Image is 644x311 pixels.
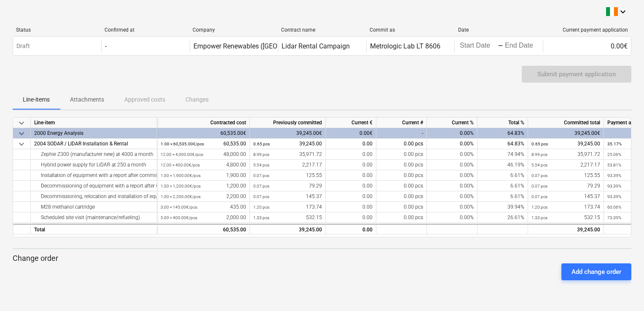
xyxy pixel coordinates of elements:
[34,160,153,170] div: Hybrid power supply for LiDAR at 250 a month
[34,139,153,149] div: 2004 SODAR / LIDAR Installation & Rental
[427,212,478,223] div: 0.00%
[376,128,427,139] div: -
[34,170,153,181] div: Installation of equipment with a report after commissioning Includes configuration and full syste...
[531,152,547,157] small: 8.99 pcs
[528,224,604,234] div: 39,245.00
[253,163,269,167] small: 5.54 pcs
[34,212,153,223] div: Scheduled site visit (maintenance/refueling)
[253,205,269,209] small: 1.20 pcs
[531,160,600,170] div: 2,217.17
[253,191,322,202] div: 145.37
[16,118,27,128] span: keyboard_arrow_down
[531,184,547,188] small: 0.07 pcs
[161,160,246,170] div: 4,800.00
[34,181,153,191] div: Decommissioning of equipment with a report after works
[478,149,528,160] div: 74.94%
[326,118,376,128] div: Current €
[531,191,600,202] div: 145.37
[161,139,246,149] div: 60,535.00
[34,128,153,139] div: 2000 Energy Analysis
[253,149,322,160] div: 35,971.72
[458,27,540,33] div: Date
[161,184,201,188] small: 1.00 × 1,200.00€ / pcs
[16,139,27,149] span: keyboard_arrow_down
[607,194,621,199] small: 93.39%
[34,149,153,160] div: Zephie Z300 (manufacturer new) at 4000 a month
[528,118,604,128] div: Committed total
[253,142,270,146] small: 0.65 pcs
[607,163,621,167] small: 53.81%
[531,142,548,146] small: 0.65 pcs
[161,152,203,157] small: 12.00 × 4,000.00€ / pcs
[31,224,157,234] div: Total
[478,191,528,202] div: 6.61%
[326,202,376,212] div: 0.00
[326,212,376,223] div: 0.00
[23,95,50,104] p: Line-items
[253,184,269,188] small: 0.07 pcs
[376,181,427,191] div: 0.00 pcs
[16,42,30,51] p: Draft
[607,152,621,157] small: 25.06%
[543,39,631,53] div: 0.00€
[105,27,186,33] div: Confirmed at
[326,170,376,181] div: 0.00
[31,118,157,128] div: Line-item
[478,118,528,128] div: Total %
[478,139,528,149] div: 64.83%
[370,42,440,50] div: Metrologic Lab LT 8606
[326,149,376,160] div: 0.00
[427,181,478,191] div: 0.00%
[546,27,628,33] div: Current payment application
[161,181,246,191] div: 1,200.00
[376,170,427,181] div: 0.00 pcs
[427,128,478,139] div: 0.00%
[193,42,353,50] div: Empower Renewables ([GEOGRAPHIC_DATA]) Limited
[250,128,326,139] div: 39,245.00€
[376,139,427,149] div: 0.00 pcs
[478,170,528,181] div: 6.61%
[478,128,528,139] div: 64.83%
[427,149,478,160] div: 0.00%
[531,149,600,160] div: 35,971.72
[607,184,621,188] small: 93.39%
[16,27,98,33] div: Status
[161,205,197,209] small: 3.00 × 145.00€ / pcs
[531,212,600,223] div: 532.15
[326,160,376,170] div: 0.00
[161,149,246,160] div: 48,000.00
[157,128,250,139] div: 60,535.00€
[498,43,503,48] div: -
[326,181,376,191] div: 0.00
[607,173,621,178] small: 93.39%
[531,202,600,212] div: 173.74
[427,191,478,202] div: 0.00%
[193,27,274,33] div: Company
[531,173,547,178] small: 0.07 pcs
[253,215,269,220] small: 1.33 pcs
[326,224,376,234] div: 0.00
[161,225,246,235] div: 60,535.00
[161,191,246,202] div: 2,200.00
[427,139,478,149] div: 0.00%
[458,40,498,52] input: Start Date
[427,170,478,181] div: 0.00%
[531,163,547,167] small: 5.54 pcs
[503,40,543,52] input: End Date
[157,118,250,128] div: Contracted cost
[105,42,107,50] div: -
[281,27,363,33] div: Contract name
[478,212,528,223] div: 26.61%
[161,163,200,167] small: 12.00 × 400.00€ / pcs
[253,160,322,170] div: 2,217.17
[618,7,628,17] i: keyboard_arrow_down
[528,128,604,139] div: 39,245.00€
[531,194,547,199] small: 0.07 pcs
[253,170,322,181] div: 125.55
[607,205,621,209] small: 60.06%
[161,142,204,146] small: 1.00 × 60,535.00€ / pcs
[253,202,322,212] div: 173.74
[478,160,528,170] div: 46.19%
[253,225,322,235] div: 39,245.00
[427,202,478,212] div: 0.00%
